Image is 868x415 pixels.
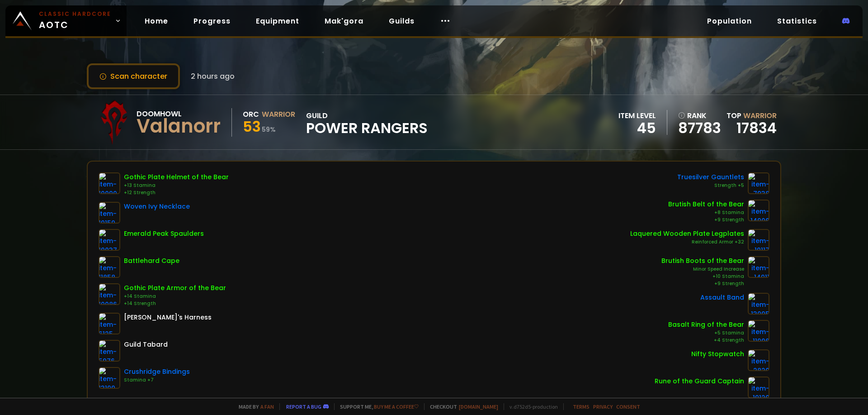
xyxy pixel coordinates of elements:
[655,377,744,386] div: Rune of the Guard Captain
[39,10,111,18] small: Classic Hardcore
[124,256,179,266] div: Battlehard Cape
[700,293,744,302] div: Assault Band
[748,293,769,315] img: item-13095
[243,109,259,120] div: Orc
[233,403,274,410] span: Made by
[286,403,321,410] a: Report a bug
[99,202,120,224] img: item-19159
[124,300,226,307] div: +14 Strength
[618,121,656,135] div: 45
[124,172,229,182] div: Gothic Plate Helmet of the Bear
[382,12,422,30] a: Guilds
[99,172,120,194] img: item-10090
[618,110,656,121] div: item level
[726,110,777,121] div: Top
[668,200,744,209] div: Brutish Belt of the Bear
[5,5,127,36] a: Classic HardcoreAOTC
[260,403,274,410] a: a fan
[243,116,261,137] span: 53
[630,229,744,239] div: Laquered Wooden Plate Legplates
[748,172,769,194] img: item-7938
[668,216,744,224] div: +9 Strength
[573,403,590,410] a: Terms
[124,377,190,384] div: Stamina +7
[262,125,276,134] small: 59 %
[459,403,498,410] a: [DOMAIN_NAME]
[661,273,744,280] div: +10 Stamina
[748,377,769,398] img: item-19120
[124,182,229,189] div: +13 Stamina
[99,313,120,334] img: item-6125
[249,12,307,30] a: Equipment
[748,349,769,371] img: item-2820
[668,320,744,329] div: Basalt Ring of the Bear
[504,403,558,410] span: v. d752d5 - production
[306,121,428,135] span: Power Rangers
[87,63,180,89] button: Scan character
[748,320,769,342] img: item-11996
[743,110,777,121] span: Warrior
[593,403,613,410] a: Privacy
[99,367,120,389] img: item-13199
[770,12,824,30] a: Statistics
[668,337,744,344] div: +4 Strength
[124,293,226,300] div: +14 Stamina
[616,403,640,410] a: Consent
[124,202,190,211] div: Woven Ivy Necklace
[424,403,498,410] span: Checkout
[748,229,769,251] img: item-19117
[124,313,212,322] div: [PERSON_NAME]'s Harness
[668,329,744,337] div: +5 Stamina
[99,229,120,251] img: item-19037
[186,12,238,30] a: Progress
[99,283,120,305] img: item-10086
[661,256,744,266] div: Brutish Boots of the Bear
[317,12,371,30] a: Mak'gora
[124,283,226,293] div: Gothic Plate Armor of the Bear
[691,349,744,359] div: Nifty Stopwatch
[99,340,120,362] img: item-5976
[99,256,120,278] img: item-11858
[374,403,419,410] a: Buy me a coffee
[677,182,744,189] div: Strength +5
[262,109,295,120] div: Warrior
[39,10,111,32] span: AOTC
[748,200,769,221] img: item-14906
[137,119,221,133] div: Valanorr
[661,266,744,273] div: Minor Speed Increase
[334,403,419,410] span: Support me,
[661,280,744,287] div: +9 Strength
[748,256,769,278] img: item-14911
[630,239,744,246] div: Reinforced Armor +32
[700,12,759,30] a: Population
[736,118,777,138] a: 17834
[678,110,721,121] div: rank
[137,108,221,119] div: Doomhowl
[306,110,428,135] div: guild
[124,229,204,239] div: Emerald Peak Spaulders
[124,340,168,349] div: Guild Tabard
[668,209,744,216] div: +8 Stamina
[124,189,229,196] div: +12 Strength
[677,172,744,182] div: Truesilver Gauntlets
[124,367,190,377] div: Crushridge Bindings
[137,12,175,30] a: Home
[191,71,235,82] span: 2 hours ago
[678,121,721,135] a: 87783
